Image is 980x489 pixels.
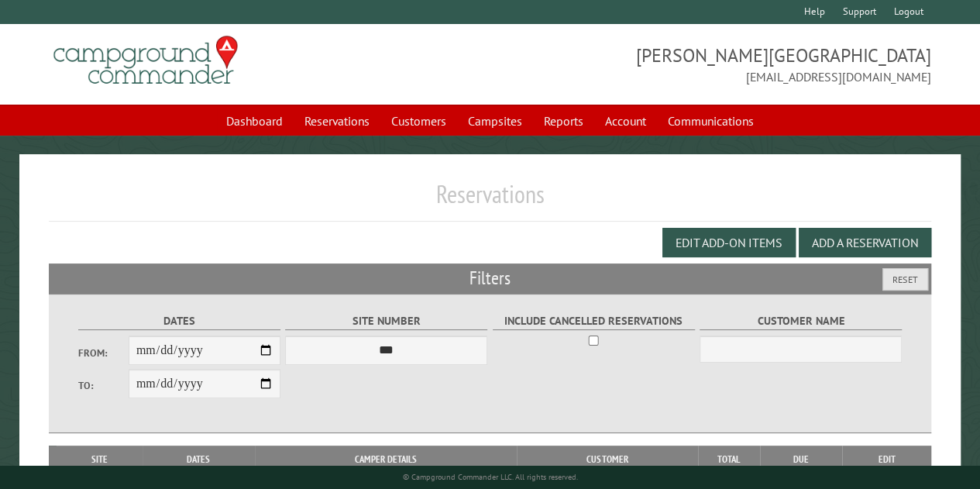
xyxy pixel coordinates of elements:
[596,106,655,136] a: Account
[490,43,931,86] span: [PERSON_NAME][GEOGRAPHIC_DATA] [EMAIL_ADDRESS][DOMAIN_NAME]
[760,446,843,474] th: Due
[78,346,129,360] label: From:
[143,446,255,474] th: Dates
[700,312,902,330] label: Customer Name
[295,106,379,136] a: Reservations
[382,106,456,136] a: Customers
[493,312,695,330] label: Include Cancelled Reservations
[402,472,577,482] small: © Campground Commander LLC. All rights reserved.
[57,446,142,474] th: Site
[78,378,129,393] label: To:
[535,106,593,136] a: Reports
[255,446,517,474] th: Camper Details
[799,228,931,257] button: Add a Reservation
[882,268,928,291] button: Reset
[698,446,760,474] th: Total
[517,446,698,474] th: Customer
[662,228,796,257] button: Edit Add-on Items
[49,179,931,222] h1: Reservations
[842,446,930,474] th: Edit
[78,312,280,330] label: Dates
[217,106,292,136] a: Dashboard
[285,312,487,330] label: Site Number
[49,30,242,91] img: Campground Commander
[459,106,531,136] a: Campsites
[658,106,763,136] a: Communications
[49,263,931,293] h2: Filters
